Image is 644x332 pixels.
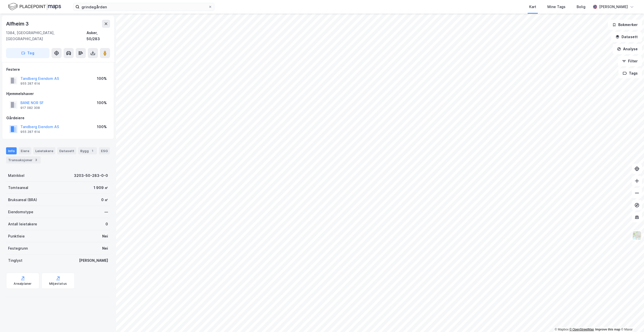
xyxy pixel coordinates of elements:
[613,44,642,54] button: Analyse
[555,328,569,331] a: Mapbox
[619,308,644,332] div: Kontrollprogram for chat
[33,147,55,154] div: Leietakere
[101,197,108,203] div: 0 ㎡
[104,209,108,215] div: —
[97,100,107,106] div: 100%
[74,173,108,179] div: 3203-50-283-0-0
[8,197,37,203] div: Bruksareal (BRA)
[94,185,108,191] div: 1 909 ㎡
[608,20,642,30] button: Bokmerker
[20,82,40,86] div: 955 287 614
[57,147,76,154] div: Datasett
[599,4,628,10] div: [PERSON_NAME]
[619,68,642,78] button: Tags
[102,233,108,239] div: Nei
[97,124,107,130] div: 100%
[6,66,110,73] div: Festere
[14,282,32,286] div: Arealplaner
[8,245,28,251] div: Festegrunn
[529,4,536,10] div: Kart
[8,221,37,227] div: Antall leietakere
[78,147,97,154] div: Bygg
[6,91,110,97] div: Hjemmelshaver
[595,328,620,331] a: Improve this map
[6,30,87,42] div: 1384, [GEOGRAPHIC_DATA], [GEOGRAPHIC_DATA]
[97,76,107,82] div: 100%
[90,148,95,153] div: 1
[105,221,108,227] div: 0
[6,20,30,28] div: Alfheim 3
[611,32,642,42] button: Datasett
[102,245,108,251] div: Nei
[79,257,108,264] div: [PERSON_NAME]
[6,156,41,163] div: Transaksjoner
[20,130,40,134] div: 955 287 614
[570,328,594,331] a: OpenStreetMap
[577,4,585,10] div: Bolig
[6,147,17,154] div: Info
[20,106,40,110] div: 917 082 308
[8,233,25,239] div: Punktleie
[8,209,33,215] div: Eiendomstype
[8,173,24,179] div: Matrikkel
[619,308,644,332] iframe: Chat Widget
[19,147,31,154] div: Eiere
[79,3,208,11] input: Søk på adresse, matrikkel, gårdeiere, leietakere eller personer
[8,185,28,191] div: Tomteareal
[547,4,566,10] div: Mine Tags
[49,282,67,286] div: Miljøstatus
[99,147,110,154] div: ESG
[618,56,642,66] button: Filter
[8,257,22,264] div: Tinglyst
[8,2,61,11] img: logo.f888ab2527a4732fd821a326f86c7f29.svg
[87,30,110,42] div: Asker, 50/283
[34,157,39,162] div: 3
[632,231,642,240] img: Z
[6,115,110,121] div: Gårdeiere
[6,48,49,58] button: Tag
